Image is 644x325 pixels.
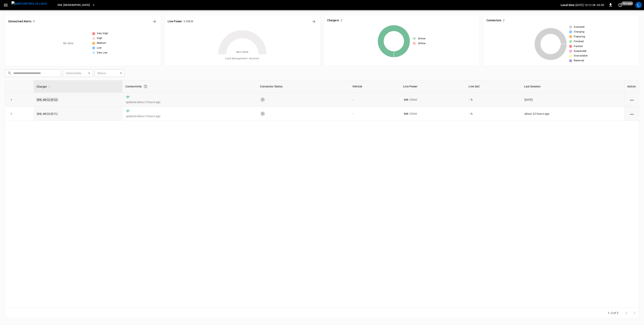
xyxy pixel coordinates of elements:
[608,311,618,315] p: 1–2 of 2
[404,98,408,102] p: - kW
[629,112,634,116] div: action cell options
[574,35,585,39] span: Preparing
[629,98,634,102] div: action cell options
[617,2,623,8] button: set refresh interval
[561,3,575,7] p: Local time
[126,114,254,118] p: updated about 3 hours ago
[574,49,587,53] span: Suspended
[97,32,108,36] span: Very High
[97,46,101,50] span: Low
[184,19,193,24] h6: 0.00 kW
[58,3,90,7] span: DHL [GEOGRAPHIC_DATA]
[418,42,426,46] span: Offline
[36,84,52,89] span: Charger
[574,30,584,34] span: Charging
[521,80,624,93] th: Last Session
[311,18,317,25] button: Energy Overview
[36,97,58,102] a: DHL-M-C2 (012)
[126,100,254,104] p: updated about 3 hours ago
[575,3,604,7] p: [DATE] 16:12:38 -04:00
[8,111,14,117] button: expand row
[404,112,462,116] div: / 50 kW
[63,41,73,45] p: No data
[97,41,106,45] span: Medium
[142,83,149,90] button: Connection between the charger and our software.
[168,19,182,24] h6: Live Power
[225,57,259,61] span: Load Management = Dynamic
[624,80,639,93] th: Action
[400,80,466,93] th: Live Power
[8,19,31,24] h6: Unresolved Alerts
[466,80,521,93] th: Live SoC
[621,1,633,5] span: 10 s ago
[350,107,400,121] td: -
[8,97,14,103] button: expand row
[574,25,585,29] span: Available
[257,80,350,93] th: Connector Status
[574,40,584,44] span: Finished
[260,97,265,102] div: 1
[521,93,624,107] td: [DATE]
[151,18,158,25] button: All Alerts
[11,1,47,6] img: ampcontrol.io logo
[404,112,408,116] p: - kW
[418,37,425,41] span: Online
[125,83,254,90] div: Connectivity
[404,98,462,102] div: / 50 kW
[341,18,342,23] h6: 2
[327,18,339,23] h6: Chargers
[260,112,265,116] div: 1
[350,93,400,107] td: -
[521,107,624,121] td: about 22 hours ago
[97,51,107,55] span: Very Low
[33,19,35,24] h6: 0
[97,36,102,40] span: High
[466,107,521,121] td: - %
[574,59,584,63] span: Reserved
[635,2,642,8] div: profile-icon
[574,54,587,58] span: Unavailable
[486,18,501,23] h6: Connectors
[350,80,400,93] th: Vehicle
[236,50,248,54] span: Max. 50 kW
[37,112,58,115] a: DHL-M-C3 (011)
[466,93,521,107] td: - %
[56,1,97,9] button: DHL [GEOGRAPHIC_DATA]
[574,44,583,48] span: Faulted
[503,18,505,23] h6: 2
